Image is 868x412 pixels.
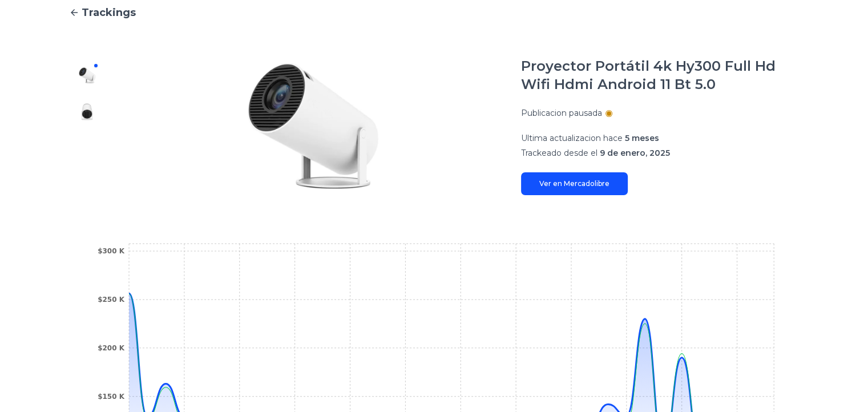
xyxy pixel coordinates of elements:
span: 9 de enero, 2025 [600,148,670,158]
span: Trackings [82,5,136,21]
tspan: $150 K [98,393,125,401]
h1: Proyector Portátil 4k Hy300 Full Hd Wifi Hdmi Android 11 Bt 5.0 [521,57,800,94]
tspan: $300 K [98,247,125,255]
img: Proyector Portátil 4k Hy300 Full Hd Wifi Hdmi Android 11 Bt 5.0 [78,66,96,84]
a: Trackings [69,5,800,21]
span: 5 meses [625,133,659,143]
span: Trackeado desde el [521,148,597,158]
tspan: $200 K [98,344,125,352]
img: Proyector Portátil 4k Hy300 Full Hd Wifi Hdmi Android 11 Bt 5.0 [78,103,96,121]
tspan: $250 K [98,296,125,304]
a: Ver en Mercadolibre [521,172,628,195]
span: Ultima actualizacion hace [521,133,623,143]
p: Publicacion pausada [521,107,602,119]
img: Proyector Portátil 4k Hy300 Full Hd Wifi Hdmi Android 11 Bt 5.0 [128,57,498,195]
